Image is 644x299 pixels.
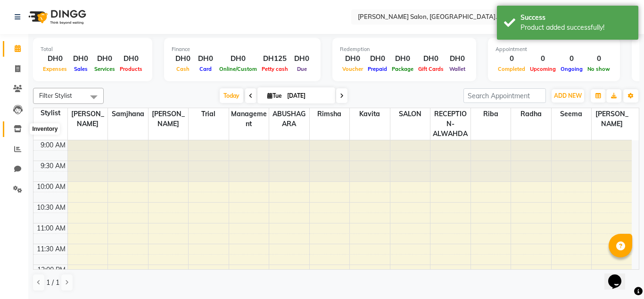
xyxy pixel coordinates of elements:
div: 0 [528,53,558,64]
div: 9:30 AM [39,161,67,171]
div: 0 [495,53,528,64]
div: DH0 [446,53,469,64]
div: Stylist [33,108,67,118]
span: Completed [495,66,528,72]
span: Rimsha [310,108,350,120]
span: Filter Stylist [39,92,72,99]
span: Services [92,66,117,72]
div: DH0 [416,53,446,64]
div: 10:00 AM [35,182,67,192]
span: ABUSHAGARA [269,108,309,130]
div: DH125 [259,53,290,64]
div: DH0 [117,53,145,64]
input: Search Appointment [463,88,546,103]
span: Petty cash [259,66,290,72]
div: 0 [585,53,612,64]
iframe: chat widget [604,261,635,290]
div: 9:00 AM [39,140,67,150]
span: Ongoing [558,66,585,72]
span: Tue [265,92,284,99]
span: ADD NEW [554,92,582,99]
span: Products [117,66,145,72]
img: logo [24,4,89,30]
div: Inventory [30,123,60,135]
span: Riba [471,108,511,120]
div: 12:00 PM [35,265,67,275]
span: Online/Custom [217,66,259,72]
span: Kavita [350,108,390,120]
div: DH0 [290,53,313,64]
div: DH0 [172,53,194,64]
div: DH0 [340,53,365,64]
span: Voucher [340,66,365,72]
div: 0 [558,53,585,64]
span: Prepaid [365,66,389,72]
span: [PERSON_NAME] [149,108,189,130]
div: DH0 [92,53,117,64]
span: trial [189,108,229,120]
span: Today [220,88,243,103]
span: SALON [390,108,430,120]
span: Management [229,108,269,130]
span: Cash [174,66,192,72]
span: 1 / 1 [46,278,59,288]
div: DH0 [69,53,92,64]
span: Seema [552,108,592,120]
div: DH0 [217,53,259,64]
div: Product added successfully! [520,23,631,33]
div: DH0 [41,53,69,64]
div: 11:00 AM [35,223,67,233]
div: DH0 [389,53,416,64]
div: 10:30 AM [35,203,67,213]
div: 11:30 AM [35,244,67,254]
span: Gift Cards [416,66,446,72]
span: Radha [511,108,551,120]
span: RECEPTION-ALWAHDA [430,108,471,140]
div: DH0 [365,53,389,64]
span: Expenses [41,66,69,72]
span: Upcoming [528,66,558,72]
button: ADD NEW [552,89,584,103]
span: Wallet [447,66,468,72]
div: Redemption [340,45,469,53]
span: Due [295,66,309,72]
div: Appointment [495,45,612,53]
span: Card [197,66,214,72]
div: DH0 [194,53,217,64]
div: Success [520,13,631,23]
div: Finance [172,45,313,53]
span: Samjhana [108,108,148,120]
span: Package [389,66,416,72]
span: No show [585,66,612,72]
span: Sales [72,66,90,72]
input: 2025-09-02 [284,89,331,103]
div: Total [41,45,145,53]
span: [PERSON_NAME] [592,108,632,130]
span: [PERSON_NAME] [68,108,108,130]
